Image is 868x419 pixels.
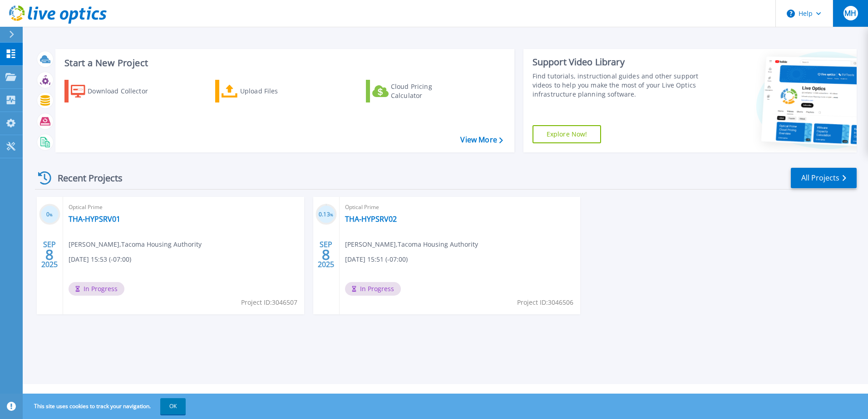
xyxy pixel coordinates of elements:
a: View More [460,136,503,144]
div: Upload Files [240,82,313,100]
span: % [330,212,333,217]
span: 8 [45,251,54,258]
h3: Start a New Project [64,58,503,68]
a: Explore Now! [533,125,602,143]
div: Cloud Pricing Calculator [391,82,464,100]
h3: 0 [39,209,60,220]
span: MH [844,10,856,17]
span: In Progress [345,282,401,296]
span: 8 [322,251,330,258]
span: In Progress [69,282,124,296]
button: OK [160,398,186,414]
a: THA-HYPSRV02 [345,214,397,224]
span: Optical Prime [345,202,575,212]
div: SEP 2025 [317,238,335,271]
span: Optical Prime [69,202,299,212]
div: Download Collector [88,82,160,100]
span: Project ID: 3046506 [517,297,573,307]
span: [PERSON_NAME] , Tacoma Housing Authority [69,239,202,249]
a: All Projects [791,168,857,188]
span: This site uses cookies to track your navigation. [25,398,186,414]
span: Project ID: 3046507 [241,297,297,307]
a: Download Collector [64,80,166,102]
a: Upload Files [215,80,316,102]
a: THA-HYPSRV01 [69,214,120,224]
span: [DATE] 15:53 (-07:00) [69,254,131,264]
div: SEP 2025 [41,238,58,271]
span: [PERSON_NAME] , Tacoma Housing Authority [345,239,478,249]
div: Find tutorials, instructional guides and other support videos to help you make the most of your L... [533,72,702,99]
div: Support Video Library [533,56,702,68]
a: Cloud Pricing Calculator [366,80,467,102]
span: % [49,212,53,217]
div: Recent Projects [35,167,135,189]
h3: 0.13 [316,209,337,220]
span: [DATE] 15:51 (-07:00) [345,254,408,264]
